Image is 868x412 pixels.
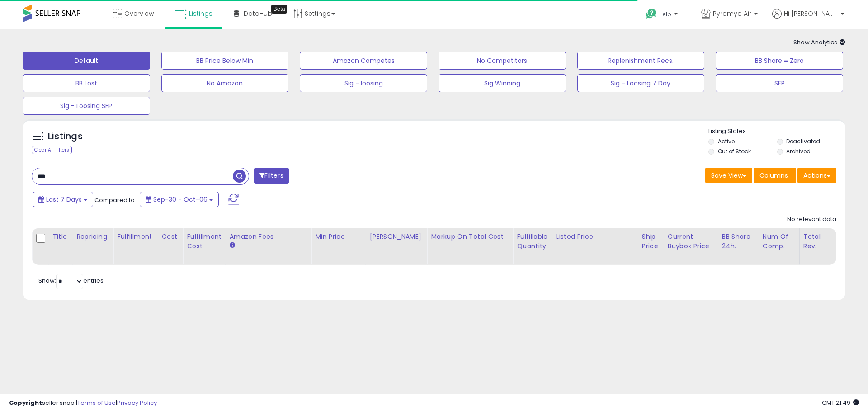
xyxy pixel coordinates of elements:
[659,10,671,18] span: Help
[787,215,836,224] div: No relevant data
[76,232,109,242] div: Repricing
[718,137,735,145] label: Active
[793,38,845,47] span: Show Analytics
[9,398,42,407] strong: Copyright
[9,399,157,407] div: seller snap | |
[713,9,751,18] span: Pyramyd Air
[32,146,72,154] div: Clear All Filters
[153,195,208,204] span: Sep-30 - Oct-06
[189,9,212,18] span: Listings
[161,74,289,92] button: No Amazon
[244,9,272,18] span: DataHub
[705,168,752,183] button: Save View
[124,9,154,18] span: Overview
[23,74,150,92] button: BB Lost
[822,398,859,407] span: 2025-10-14 21:49 GMT
[254,168,289,184] button: Filters
[46,195,82,204] span: Last 7 Days
[797,168,836,183] button: Actions
[439,74,566,92] button: Sig Winning
[646,8,657,19] i: Get Help
[577,52,705,70] button: Replenishment Recs.
[639,1,687,29] a: Help
[94,196,136,204] span: Compared to:
[786,147,811,155] label: Archived
[23,97,150,115] button: Sig - Loosing SFP
[431,232,509,242] div: Markup on Total Cost
[517,232,548,251] div: Fulfillable Quantity
[716,52,843,70] button: BB Share = Zero
[315,232,362,242] div: Min Price
[803,232,836,251] div: Total Rev.
[48,130,83,143] h5: Listings
[271,5,287,14] div: Tooltip anchor
[300,52,427,70] button: Amazon Competes
[229,242,235,250] small: Amazon Fees.
[38,276,104,285] span: Show: entries
[784,9,838,18] span: Hi [PERSON_NAME]
[33,192,93,207] button: Last 7 Days
[140,192,219,207] button: Sep-30 - Oct-06
[162,232,179,242] div: Cost
[300,74,427,92] button: Sig - loosing
[187,232,222,251] div: Fulfillment Cost
[77,398,116,407] a: Terms of Use
[668,232,714,251] div: Current Buybox Price
[427,228,513,265] th: The percentage added to the cost of goods (COGS) that forms the calculator for Min & Max prices.
[642,232,660,251] div: Ship Price
[23,52,150,70] button: Default
[369,232,423,242] div: [PERSON_NAME]
[716,74,843,92] button: SFP
[759,171,788,180] span: Columns
[577,74,705,92] button: Sig - Loosing 7 Day
[786,137,820,145] label: Deactivated
[117,232,154,242] div: Fulfillment
[117,398,157,407] a: Privacy Policy
[718,147,751,155] label: Out of Stock
[52,232,69,242] div: Title
[439,52,566,70] button: No Competitors
[763,232,796,251] div: Num of Comp.
[229,232,307,242] div: Amazon Fees
[722,232,755,251] div: BB Share 24h.
[708,127,845,136] p: Listing States:
[772,9,844,29] a: Hi [PERSON_NAME]
[161,52,289,70] button: BB Price Below Min
[556,232,634,242] div: Listed Price
[754,168,796,183] button: Columns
